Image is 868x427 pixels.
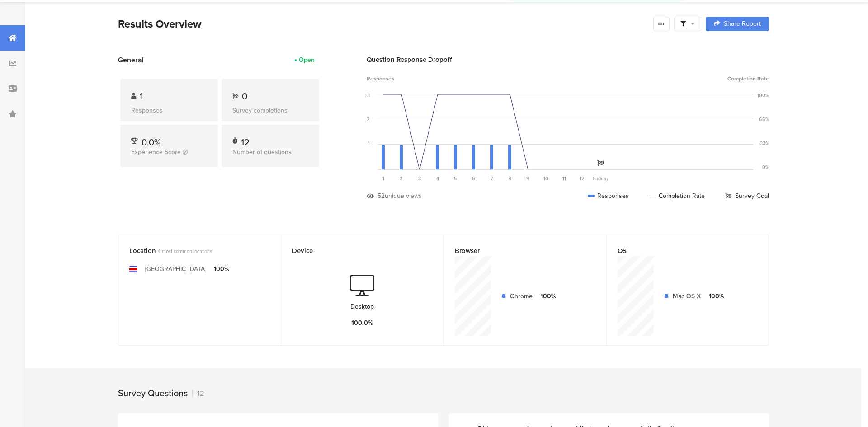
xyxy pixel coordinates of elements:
span: Responses [367,75,394,83]
div: 2 [367,116,370,123]
span: Number of questions [232,147,292,157]
div: Ending [591,175,609,182]
div: 100% [757,92,769,99]
div: Location [129,246,255,256]
div: Survey Questions [118,386,188,400]
div: 3 [367,92,370,99]
div: 100.0% [351,318,373,328]
div: Responses [588,191,629,201]
div: 66% [759,116,769,123]
div: OS [618,246,743,256]
span: 1 [382,175,384,182]
div: Open [299,55,315,65]
div: Survey Goal [725,191,769,201]
span: Experience Score [131,147,181,157]
span: 10 [543,175,548,182]
div: unique views [385,191,422,201]
div: Desktop [350,302,374,311]
div: 0% [762,164,769,171]
span: 6 [472,175,475,182]
div: 12 [241,136,250,145]
i: Survey Goal [597,160,604,166]
span: 0.0% [142,136,161,149]
div: Mac OS X [673,291,701,301]
div: 33% [760,140,769,147]
div: Chrome [510,291,533,301]
span: 2 [400,175,403,182]
span: 4 most common locations [158,248,212,255]
div: 100% [540,291,556,301]
div: Responses [131,106,207,115]
span: 5 [454,175,457,182]
div: Question Response Dropoff [367,55,769,65]
span: 1 [140,89,143,103]
span: Completion Rate [727,75,769,83]
div: Completion Rate [649,191,705,201]
div: Survey completions [232,106,308,115]
div: 52 [377,191,385,201]
div: 100% [708,291,724,301]
span: 4 [436,175,439,182]
div: Browser [455,246,580,256]
span: 8 [509,175,511,182]
div: [GEOGRAPHIC_DATA] [145,264,207,274]
span: 3 [418,175,421,182]
span: General [118,55,144,65]
span: 9 [526,175,529,182]
div: 1 [368,140,370,147]
span: 7 [491,175,493,182]
span: 0 [242,89,247,103]
div: Results Overview [118,16,649,32]
span: Share Report [724,21,761,27]
div: 100% [214,264,229,274]
span: 11 [562,175,566,182]
div: 12 [192,388,204,399]
span: 12 [580,175,585,182]
div: Device [292,246,418,256]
